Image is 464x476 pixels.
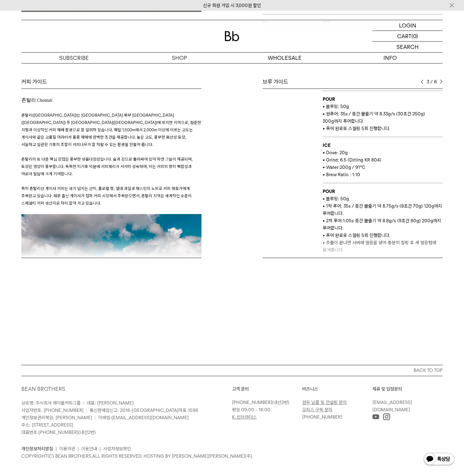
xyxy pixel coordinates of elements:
span: | [86,408,87,413]
p: LOGIN [399,20,416,31]
span: 대표번호: (내선2번) [21,430,96,435]
a: K. 빈브라더스 [232,414,257,420]
span: • Grind: 6.5 (Ditting KR 804) [323,157,381,163]
p: • 1차 푸어: 35s / 중간 물줄기 약 8.75g/s (8초간 70g) 120g까지 푸어합니다. [323,202,443,217]
a: CART (0) [372,31,443,42]
b: POUR [323,96,335,102]
p: WHOLESALE [232,53,337,63]
span: | [83,400,84,406]
p: 비즈니스 [302,385,372,393]
li: | [78,445,79,452]
a: 이용약관 [59,446,75,452]
a: 오피스 구독 문의 [302,407,332,412]
span: • Dose: 20g [323,150,348,155]
p: 제휴 및 입점문의 [372,385,443,393]
span: Chontalí [37,98,52,103]
p: (0) [411,31,418,41]
span: • Brew Ratio : 1:10 [323,172,360,177]
p: • 블루밍: 50g [323,195,443,202]
a: BEAN BROTHERS [21,386,65,392]
a: 이용안내 [81,446,97,452]
p: COPYRIGHT(C) BEAN BROTHERS. ALL RIGHTS RESERVED. HOSTING BY [PERSON_NAME][PERSON_NAME](주). [21,452,443,460]
button: BACK TO TOP [21,365,443,376]
a: [EMAIL_ADDRESS][DOMAIN_NAME] [372,400,412,412]
img: 78805a221a988e79ef3f42d7c5bfd418_113319.png [21,214,201,349]
a: 개인정보처리방침 [21,446,53,452]
a: [PHONE_NUMBER] [232,400,272,405]
p: • 푸어 완료후 스월링 5회 진행합니다. [323,232,443,239]
span: • Water:200g / 91°C [323,165,365,170]
span: 사업자번호: [PHONE_NUMBER] [21,408,84,413]
span: 통신판매업신고: 2016-[GEOGRAPHIC_DATA]마포-1598 [90,408,198,413]
span: • 원푸어: 35s / 중간 물줄기 약 8.33g/s (30초간 250g) 300g까지 푸어합니다. [323,111,425,124]
span: • 푸어 완료후 스월링 5회 진행합니다. [323,126,390,131]
a: [EMAIL_ADDRESS][DOMAIN_NAME] [111,415,189,420]
span: 개인정보관리책임: [PERSON_NAME] [21,415,92,420]
span: 3 [426,78,429,85]
span: • 블루밍: 50g [323,104,349,109]
span: / [430,78,433,85]
span: | [95,415,96,420]
a: LOGIN [372,20,443,31]
a: SHOP [127,53,232,63]
span: 촌탈리 [21,97,37,103]
span: 특히 촌탈리산 게이샤 커피는 생기 넘치는 산미, 플로럴 향, 열대 과일과 재스민의 노트로 커피 애호가에게 주목받고 있습니다. 페루 출신 게이샤가 점차 커피 시장에서 주목받으면... [21,186,192,205]
b: POUR [323,189,335,194]
p: CART [397,31,411,41]
span: 6 [434,78,437,85]
div: 커피 가이드 [21,78,201,85]
div: 브루 가이드 [263,78,443,85]
a: 신규 회원 가입 시 3,000원 할인 [203,3,261,8]
span: 주소: [STREET_ADDRESS] [21,422,73,428]
p: 평일 09:00 - 18:00 [232,406,299,413]
p: • 2차 푸어:1:05s 중간 물줄기 약 8.8g/s (9초간 80g) 200g까지 푸어합니다. [323,217,443,232]
li: | [100,445,101,452]
p: SEARCH [397,42,419,52]
a: SUBSCRIBE [21,53,127,63]
span: 촌탈리 전경. ©Covoya Coffee [21,215,201,355]
span: 이메일: [98,415,189,420]
p: (내선2번) [232,399,299,406]
a: [PHONE_NUMBER] [38,430,78,435]
img: 카카오톡 채널 1:1 채팅 버튼 [423,452,455,467]
p: 고객 문의 [232,385,302,393]
a: 원두 납품 및 컨설팅 문의 [302,400,347,405]
img: 로고 [225,31,239,41]
span: 상호명: 주식회사 에이블커피그룹 [21,400,81,406]
span: 촌탈리의 또 다른 핵심 강점은 풍부한 생물다양성입니다. 숲과 강으로 둘러싸여 있어 자연 그늘이 제공되며, 토양은 영양이 풍부합니다. 독특한 미기후 덕분에 커피체리가 서서히 성... [21,157,193,176]
p: INFO [337,53,443,63]
span: 대표: [PERSON_NAME] [87,400,134,406]
b: ICE [323,143,331,148]
a: [PHONE_NUMBER] [302,414,342,420]
li: | [56,445,57,452]
span: 촌탈리([GEOGRAPHIC_DATA])는 [GEOGRAPHIC_DATA] 북부 [GEOGRAPHIC_DATA]([GEOGRAPHIC_DATA]) 주 [GEOGRAPHIC_D... [21,113,201,147]
a: 사업자정보확인 [103,446,131,452]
